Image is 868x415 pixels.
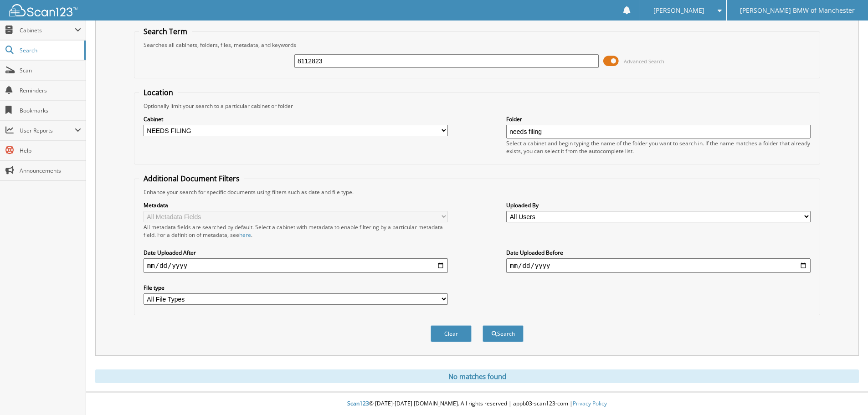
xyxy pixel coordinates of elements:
span: Cabinets [20,26,75,34]
span: Search [20,46,80,54]
span: Reminders [20,87,81,94]
input: end [506,258,811,273]
a: Privacy Policy [573,400,607,407]
div: No matches found [95,369,859,383]
a: here [239,231,251,239]
span: Scan [20,67,81,74]
div: Optionally limit your search to a particular cabinet or folder [139,102,815,110]
span: Help [20,147,81,154]
label: File type [144,284,448,292]
span: [PERSON_NAME] [653,8,704,13]
label: Folder [506,115,811,123]
div: All metadata fields are searched by default. Select a cabinet with metadata to enable filtering b... [144,223,448,239]
div: Enhance your search for specific documents using filters such as date and file type. [139,188,815,196]
div: Select a cabinet and begin typing the name of the folder you want to search in. If the name match... [506,139,811,155]
legend: Location [139,87,178,97]
label: Date Uploaded After [144,249,448,256]
button: Search [483,325,524,342]
span: [PERSON_NAME] BMW of Manchester [740,8,855,13]
label: Uploaded By [506,201,811,209]
span: Bookmarks [20,107,81,114]
div: © [DATE]-[DATE] [DOMAIN_NAME]. All rights reserved | appb03-scan123-com | [86,393,868,415]
input: start [144,258,448,273]
label: Cabinet [144,115,448,123]
label: Date Uploaded Before [506,249,811,256]
span: Advanced Search [624,58,664,65]
span: Scan123 [347,400,369,407]
label: Metadata [144,201,448,209]
span: Announcements [20,167,81,174]
button: Clear [431,325,472,342]
legend: Additional Document Filters [139,174,244,184]
legend: Search Term [139,26,192,36]
span: User Reports [20,127,75,134]
img: scan123-logo-white.svg [9,4,77,16]
div: Searches all cabinets, folders, files, metadata, and keywords [139,41,815,49]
